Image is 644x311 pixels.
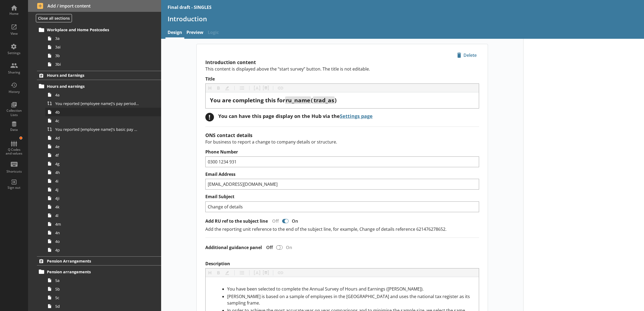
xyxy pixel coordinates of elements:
[205,261,479,267] label: Description
[55,110,139,115] span: 4b
[45,246,161,254] a: 4p
[28,15,161,69] li: Workplace and Home PostcodesWorkplace and Home Postcodes3a3ai3b3bi
[210,96,285,104] span: You are completing this for
[45,211,161,220] a: 4l
[5,90,23,94] div: History
[45,34,161,43] a: 3a
[5,128,23,132] div: Data
[55,278,139,283] span: 5a
[37,82,161,90] a: Hours and earnings
[205,66,479,72] p: This content is displayed above the “start survey” button. The title is not editable.
[184,27,206,39] a: Preview
[45,228,161,237] a: 4n
[5,186,23,190] div: Sign out
[5,12,23,16] div: Home
[205,113,214,121] div: !
[205,132,479,138] h2: ONS contact details
[55,101,139,106] span: You reported [employee name]'s pay period that included [Reference Date] to be [Untitled answer]....
[37,256,161,265] a: Pension Arrangements
[45,168,161,177] a: 4h
[218,113,373,119] div: You can have this page display on the Hub via the
[284,244,296,250] div: On
[55,92,139,97] span: 4a
[55,222,139,227] span: 4m
[262,244,275,250] div: Off
[45,51,161,60] a: 3b
[455,51,479,60] span: Delete
[45,194,161,202] a: 4ji
[205,76,479,82] label: Title
[45,293,161,302] a: 5c
[5,109,23,117] div: Collection Lists
[39,82,161,254] li: Hours and earnings4aYou reported [employee name]'s pay period that included [Reference Date] to b...
[55,247,139,253] span: 4p
[55,62,139,67] span: 3bi
[168,15,638,23] h1: Introduction
[55,44,139,50] span: 3ai
[55,118,139,123] span: 4c
[45,108,161,116] a: 4b
[205,218,268,224] label: Add RU ref to the subject line
[55,161,139,166] span: 4g
[205,59,479,65] h2: Introduction content
[45,159,161,168] a: 4g
[290,218,302,224] div: On
[55,230,139,235] span: 4n
[36,14,72,22] button: Close all sections
[205,226,479,232] p: Add the reporting unit reference to the end of the subject line, for example, Change of details r...
[210,97,475,104] div: Title
[45,60,161,69] a: 3bi
[5,70,23,75] div: Sharing
[55,304,139,309] span: 5d
[47,27,137,32] span: Workplace and Home Postcodes
[55,286,139,292] span: 5b
[55,144,139,149] span: 4e
[268,218,281,224] div: Off
[45,90,161,99] a: 4a
[45,276,161,285] a: 5a
[37,26,161,34] a: Workplace and Home Postcodes
[55,127,139,132] span: You reported [employee name]'s basic pay earned for work carried out in the pay period that inclu...
[5,51,23,55] div: Settings
[45,142,161,151] a: 4e
[45,285,161,293] a: 5b
[206,27,221,39] span: Logic
[205,149,479,155] label: Phone Number
[37,3,152,9] span: Add / import content
[55,239,139,244] span: 4o
[45,151,161,159] a: 4f
[28,71,161,254] li: Hours and EarningsHours and earnings4aYou reported [employee name]'s pay period that included [Re...
[45,237,161,246] a: 4o
[55,36,139,41] span: 3a
[45,185,161,194] a: 4j
[205,172,479,177] label: Email Address
[168,4,212,10] div: Final draft - SINGLES
[55,170,139,175] span: 4h
[45,177,161,185] a: 4i
[45,43,161,51] a: 3ai
[286,96,310,104] span: ru_name
[47,73,137,78] span: Hours and Earnings
[5,148,23,156] div: Q Codes and values
[45,220,161,228] a: 4m
[205,245,262,250] label: Additional guidance panel
[55,179,139,184] span: 4i
[165,27,184,39] a: Design
[55,153,139,158] span: 4f
[5,169,23,174] div: Shortcuts
[205,139,479,145] p: For business to report a change to company details or structure.
[47,269,137,274] span: Pension arrangements
[37,267,161,276] a: Pension arrangements
[45,134,161,142] a: 4d
[55,53,139,58] span: 3b
[45,302,161,310] a: 5d
[205,194,479,200] label: Email Subject
[55,295,139,300] span: 5c
[55,135,139,141] span: 4d
[39,26,161,69] li: Workplace and Home Postcodes3a3ai3b3bi
[45,99,161,108] a: You reported [employee name]'s pay period that included [Reference Date] to be [Untitled answer]....
[55,196,139,201] span: 4ji
[45,202,161,211] a: 4k
[45,116,161,125] a: 4c
[455,51,479,60] button: Delete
